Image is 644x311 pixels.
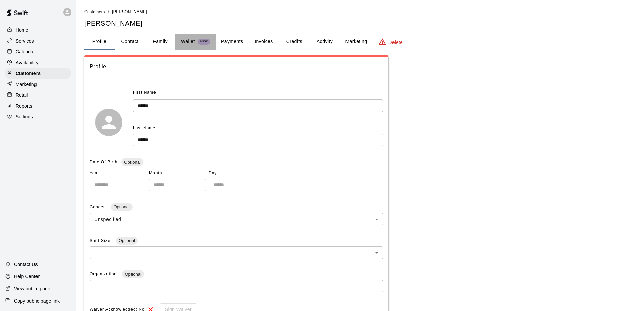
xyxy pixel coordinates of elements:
[84,34,115,50] button: Profile
[115,34,145,50] button: Contact
[198,39,210,44] span: New
[108,8,109,15] li: /
[16,81,37,88] p: Marketing
[90,168,146,179] span: Year
[181,38,195,45] p: Wallet
[14,261,38,268] p: Contact Us
[14,285,50,292] p: View public page
[16,70,41,77] p: Customers
[216,34,248,50] button: Payments
[5,112,71,122] a: Settings
[84,34,636,50] div: basic tabs example
[90,213,383,225] div: Unspecified
[5,58,71,68] a: Availability
[340,34,373,50] button: Marketing
[5,25,71,35] a: Home
[111,204,132,209] span: Optional
[389,39,403,46] p: Delete
[5,101,71,111] a: Reports
[90,160,117,164] span: Date Of Birth
[279,34,309,50] button: Credits
[84,19,636,28] h5: [PERSON_NAME]
[122,272,144,277] span: Optional
[90,238,112,243] span: Shirt Size
[84,9,105,14] a: Customers
[90,272,118,276] span: Organization
[209,168,265,179] span: Day
[16,92,28,98] p: Retail
[14,273,40,280] p: Help Center
[133,126,156,130] span: Last Name
[116,238,138,243] span: Optional
[16,59,39,66] p: Availability
[309,34,340,50] button: Activity
[5,68,71,79] a: Customers
[16,27,28,34] p: Home
[149,168,206,179] span: Month
[84,8,636,16] nav: breadcrumb
[16,113,33,120] p: Settings
[145,34,175,50] button: Family
[133,87,156,98] span: First Name
[84,9,105,14] span: Customers
[5,47,71,57] a: Calendar
[248,34,279,50] button: Invoices
[112,9,147,14] span: [PERSON_NAME]
[16,38,34,44] p: Services
[16,48,35,55] p: Calendar
[121,160,143,165] span: Optional
[16,103,32,109] p: Reports
[14,297,60,304] p: Copy public page link
[90,205,106,209] span: Gender
[90,62,383,71] span: Profile
[5,79,71,89] a: Marketing
[5,36,71,46] a: Services
[5,90,71,100] a: Retail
